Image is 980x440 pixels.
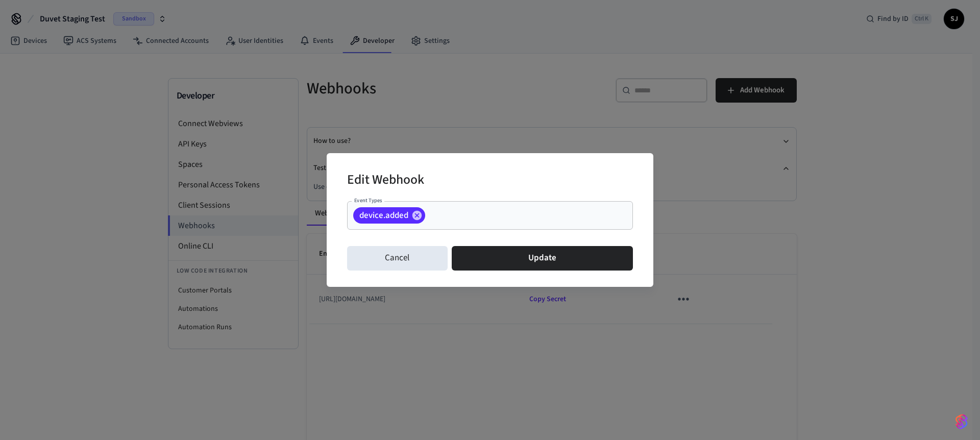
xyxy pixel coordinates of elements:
span: device.added [353,210,414,221]
label: Event Types [354,197,382,204]
button: Update [452,246,633,271]
h2: Edit Webhook [347,165,424,197]
div: device.added [353,207,425,224]
img: SeamLogoGradient.69752ec5.svg [955,413,968,430]
button: Cancel [347,246,448,271]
